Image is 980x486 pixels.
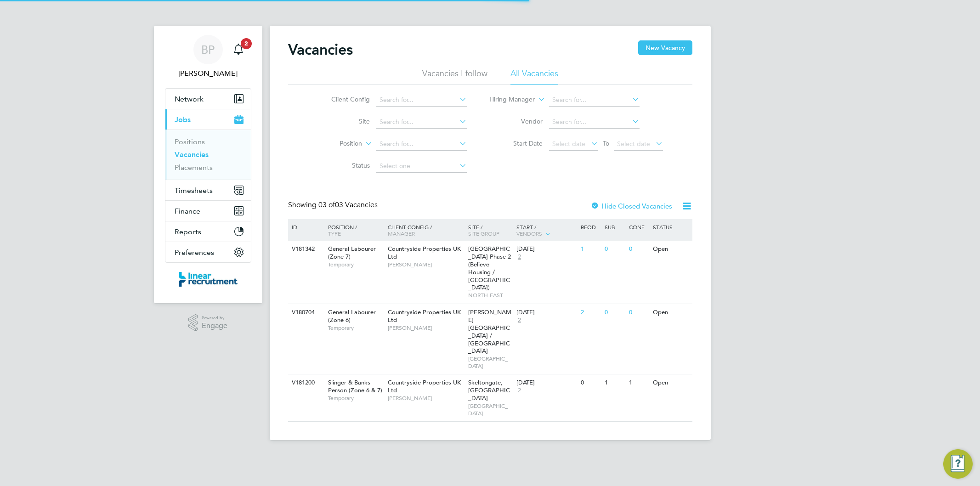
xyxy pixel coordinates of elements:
label: Client Config [317,95,370,103]
li: Vacancies I follow [422,68,487,85]
a: Go to home page [165,272,251,287]
span: Temporary [328,261,383,268]
button: Jobs [165,109,251,130]
div: Client Config / [385,219,466,241]
span: Timesheets [175,186,213,195]
label: Hide Closed Vacancies [590,202,672,210]
div: Site / [466,219,514,241]
span: 2 [516,387,522,395]
div: 1 [602,374,626,391]
li: All Vacancies [510,68,558,85]
a: BP[PERSON_NAME] [165,35,251,79]
span: To [600,137,612,149]
div: Open [651,374,691,391]
span: Reports [175,227,201,236]
div: Sub [602,219,626,235]
span: Engage [202,322,227,330]
span: [GEOGRAPHIC_DATA] Phase 2 (Believe Housing / [GEOGRAPHIC_DATA]) [468,245,511,291]
span: Finance [175,207,200,215]
span: Slinger & Banks Person (Zone 6 & 7) [328,379,382,394]
span: Countryside Properties UK Ltd [388,379,461,394]
button: New Vacancy [638,40,692,55]
button: Preferences [165,242,251,262]
span: 2 [241,38,252,49]
span: Countryside Properties UK Ltd [388,245,461,260]
div: Open [651,241,691,258]
div: Reqd [578,219,602,235]
a: Placements [175,163,213,172]
span: [PERSON_NAME] [388,395,464,402]
div: 0 [627,304,651,321]
h2: Vacancies [288,40,353,59]
div: V180704 [289,304,322,321]
label: Site [317,117,370,125]
a: Vacancies [175,150,209,159]
span: 03 of [318,200,335,209]
span: Manager [388,230,415,237]
span: Temporary [328,395,383,402]
div: [DATE] [516,309,576,316]
a: Powered byEngage [188,314,227,332]
div: V181342 [289,241,322,258]
span: [GEOGRAPHIC_DATA] [468,355,512,369]
div: 1 [578,241,602,258]
div: 0 [578,374,602,391]
button: Finance [165,201,251,221]
span: 2 [516,253,522,261]
input: Search for... [376,94,467,107]
span: General Labourer (Zone 6) [328,308,376,324]
nav: Main navigation [154,26,262,303]
input: Search for... [549,94,640,107]
button: Network [165,89,251,109]
span: Select date [552,140,585,148]
div: 0 [627,241,651,258]
span: [GEOGRAPHIC_DATA] [468,402,512,417]
div: Start / [514,219,578,242]
div: [DATE] [516,245,576,253]
input: Search for... [549,116,640,129]
span: [PERSON_NAME] [388,324,464,332]
span: [PERSON_NAME][GEOGRAPHIC_DATA] / [GEOGRAPHIC_DATA] [468,308,511,355]
div: 0 [602,241,626,258]
span: Bethan Parr [165,68,251,79]
span: [PERSON_NAME] [388,261,464,268]
button: Timesheets [165,180,251,200]
a: Positions [175,137,205,146]
span: BP [201,44,215,56]
div: Jobs [165,130,251,180]
span: Temporary [328,324,383,332]
div: Conf [627,219,651,235]
label: Vendor [490,117,543,125]
label: Position [309,139,362,148]
div: 2 [578,304,602,321]
div: [DATE] [516,379,576,387]
label: Start Date [490,139,543,147]
div: ID [289,219,322,235]
div: Open [651,304,691,321]
span: Powered by [202,314,227,322]
div: Status [651,219,691,235]
div: 1 [627,374,651,391]
label: Status [317,161,370,170]
span: Type [328,230,341,237]
span: Network [175,95,204,103]
span: Vendors [516,230,542,237]
span: Jobs [175,115,191,124]
span: General Labourer (Zone 7) [328,245,376,260]
img: linearrecruitment-logo-retina.png [179,272,238,287]
label: Hiring Manager [482,95,535,104]
span: 2 [516,316,522,324]
div: Position / [321,219,385,241]
span: Site Group [468,230,499,237]
span: Preferences [175,248,214,257]
button: Engage Resource Center [943,449,973,479]
span: Select date [617,140,650,148]
span: 03 Vacancies [318,200,378,209]
span: NORTH-EAST [468,292,512,299]
a: 2 [229,35,248,64]
div: 0 [602,304,626,321]
input: Search for... [376,116,467,129]
div: V181200 [289,374,322,391]
div: Showing [288,200,380,210]
button: Reports [165,221,251,242]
